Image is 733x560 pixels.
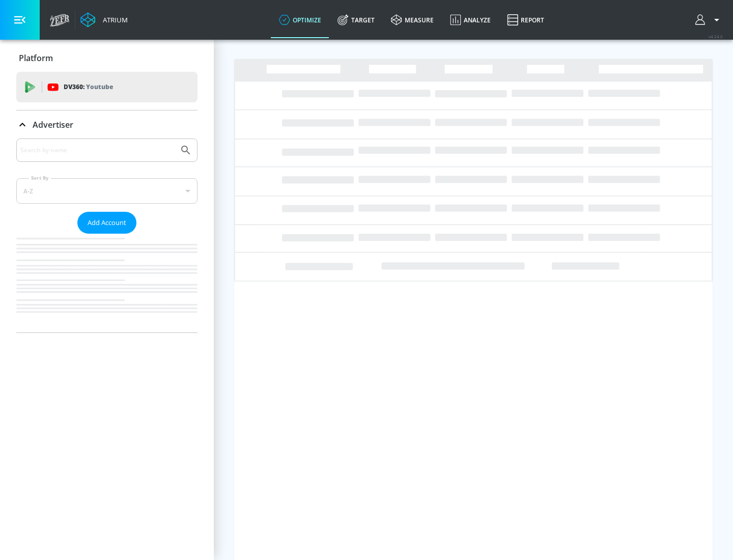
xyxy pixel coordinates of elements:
button: Add Account [77,212,136,234]
a: Atrium [80,12,128,27]
div: Advertiser [16,110,198,139]
div: Advertiser [16,138,198,332]
a: optimize [271,2,329,38]
a: Target [329,2,383,38]
input: Search by name [20,144,175,157]
div: DV360: Youtube [16,72,198,102]
span: Add Account [88,217,126,229]
div: Atrium [99,15,128,24]
p: Youtube [86,81,113,92]
p: DV360: [64,81,113,93]
p: Platform [19,52,53,64]
span: v 4.24.0 [709,34,723,39]
a: Analyze [442,2,499,38]
p: Advertiser [33,119,73,130]
a: measure [383,2,442,38]
div: A-Z [16,178,198,204]
a: Report [499,2,552,38]
div: Platform [16,44,198,72]
label: Sort By [29,175,51,181]
nav: list of Advertiser [16,234,198,332]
